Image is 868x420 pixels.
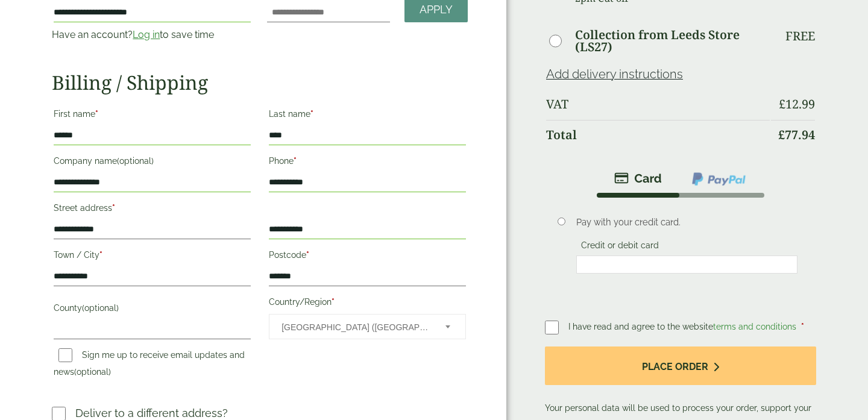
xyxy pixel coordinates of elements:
[575,29,770,53] label: Collection from Leeds Store (LS27)
[580,259,794,270] iframe: Secure card payment input frame
[306,250,309,260] abbr: required
[99,250,102,260] abbr: required
[269,152,466,173] label: Phone
[112,203,115,213] abbr: required
[546,90,770,119] th: VAT
[95,109,98,119] abbr: required
[269,293,466,314] label: Country/Region
[54,246,251,267] label: Town / City
[54,152,251,173] label: Company name
[54,105,251,126] label: First name
[546,67,683,81] a: Add delivery instructions
[713,322,796,331] a: terms and conditions
[576,240,664,254] label: Credit or debit card
[546,120,770,149] th: Total
[332,297,335,307] abbr: required
[310,109,313,119] abbr: required
[778,127,785,143] span: £
[269,314,466,339] span: Country/Region
[52,71,468,94] h2: Billing / Shipping
[778,127,815,143] bdi: 77.94
[801,322,804,331] abbr: required
[52,28,253,42] p: Have an account? to save time
[54,350,245,380] label: Sign me up to receive email updates and news
[74,367,111,377] span: (optional)
[269,105,466,126] label: Last name
[545,346,816,386] button: Place order
[294,156,297,166] abbr: required
[785,29,815,43] p: Free
[779,96,785,112] span: £
[269,246,466,267] label: Postcode
[691,171,747,187] img: ppcp-gateway.png
[568,322,799,331] span: I have read and agree to the website
[281,315,429,340] span: United Kingdom (UK)
[58,348,72,362] input: Sign me up to receive email updates and news(optional)
[117,156,154,166] span: (optional)
[133,29,160,40] a: Log in
[576,216,797,229] p: Pay with your credit card.
[82,303,119,313] span: (optional)
[54,199,251,220] label: Street address
[779,96,815,112] bdi: 12.99
[420,3,453,16] span: Apply
[614,171,662,186] img: stripe.png
[54,299,251,320] label: County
